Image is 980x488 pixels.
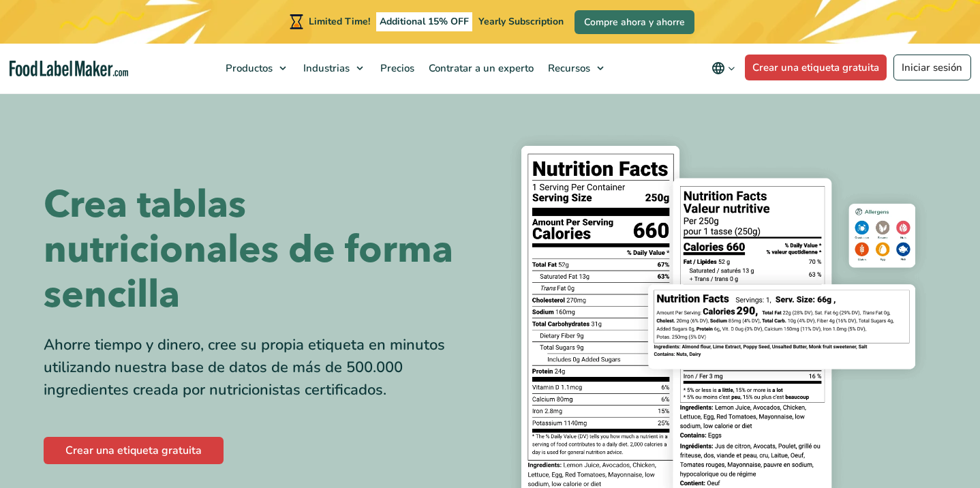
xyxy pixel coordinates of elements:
[376,61,416,75] span: Precios
[893,55,971,80] a: Iniciar sesión
[299,61,351,75] span: Industrias
[44,437,224,464] a: Crear una etiqueta gratuita
[10,61,129,76] a: Food Label Maker homepage
[44,183,480,318] h1: Crea tablas nutricionales de forma sencilla
[544,61,592,75] span: Recursos
[541,44,611,93] a: Recursos
[422,44,538,93] a: Contratar a un experto
[745,55,887,80] a: Crear una etiqueta gratuita
[425,61,535,75] span: Contratar a un experto
[373,44,418,93] a: Precios
[221,61,274,75] span: Productos
[702,55,745,82] button: Change language
[296,44,370,93] a: Industrias
[219,44,293,93] a: Productos
[575,10,694,34] a: Compre ahora y ahorre
[44,334,480,401] div: Ahorre tiempo y dinero, cree su propia etiqueta en minutos utilizando nuestra base de datos de má...
[376,12,472,31] span: Additional 15% OFF
[478,15,564,28] span: Yearly Subscription
[309,15,370,28] span: Limited Time!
